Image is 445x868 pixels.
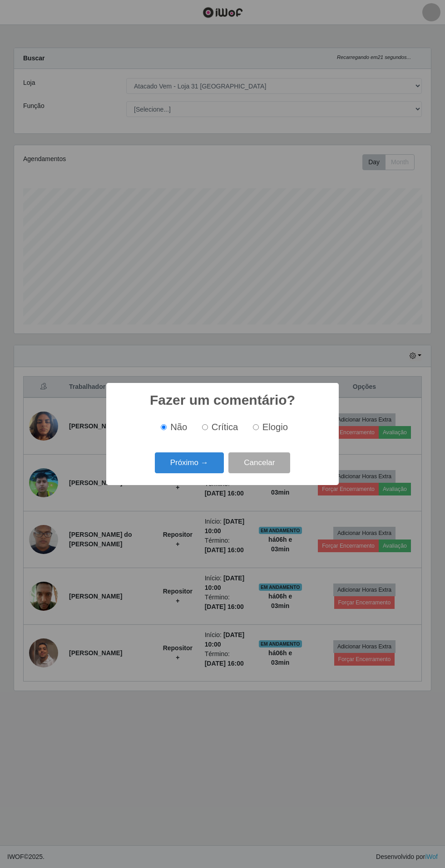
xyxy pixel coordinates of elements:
[253,424,259,430] input: Elogio
[202,424,208,430] input: Crítica
[212,422,238,432] span: Crítica
[228,452,290,474] button: Cancelar
[155,452,224,474] button: Próximo →
[170,422,187,432] span: Não
[150,392,295,408] h2: Fazer um comentário?
[161,424,167,430] input: Não
[262,422,288,432] span: Elogio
